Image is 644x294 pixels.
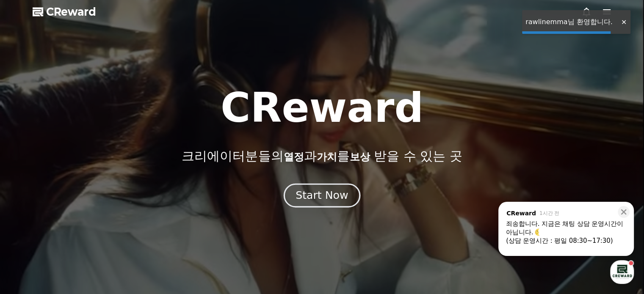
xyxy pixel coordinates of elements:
[77,237,88,244] span: 대화
[131,236,141,243] span: 설정
[285,192,359,201] a: Start Now
[3,224,56,245] a: 홈
[349,151,370,163] span: 보상
[109,224,163,245] a: 설정
[33,5,96,19] a: CReward
[284,183,360,207] button: Start Now
[283,151,304,163] span: 열정
[316,151,337,163] span: 가치
[221,88,423,128] h1: CReward
[56,224,109,245] a: 대화
[27,236,32,243] span: 홈
[296,188,348,203] div: Start Now
[46,5,96,19] span: CReward
[182,148,462,164] p: 크리에이터분들의 과 를 받을 수 있는 곳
